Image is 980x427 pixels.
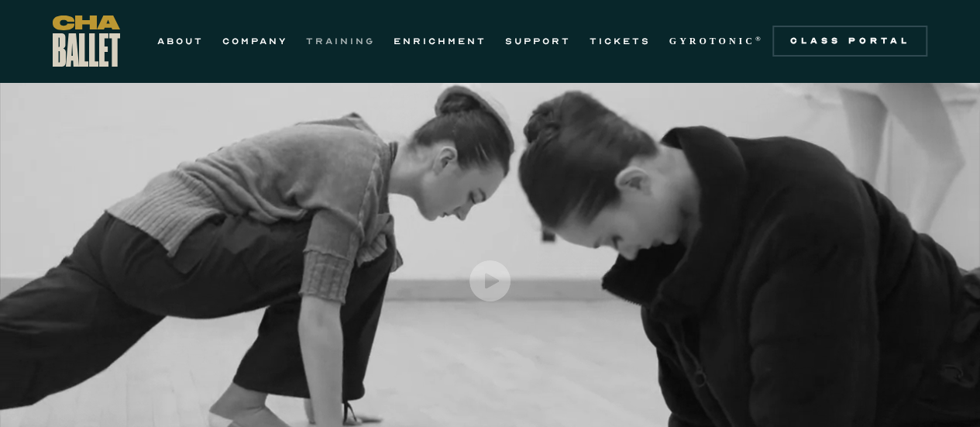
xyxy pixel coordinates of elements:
a: TRAINING [306,32,375,50]
a: GYROTONIC® [669,32,764,50]
a: SUPPORT [505,32,571,50]
div: Class Portal [782,35,918,47]
a: TICKETS [590,32,651,50]
a: Class Portal [772,26,927,57]
sup: ® [755,35,764,43]
strong: GYROTONIC [669,36,755,46]
a: ABOUT [157,32,204,50]
a: ENRICHMENT [394,32,487,50]
a: home [53,15,120,67]
a: COMPANY [222,32,287,50]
